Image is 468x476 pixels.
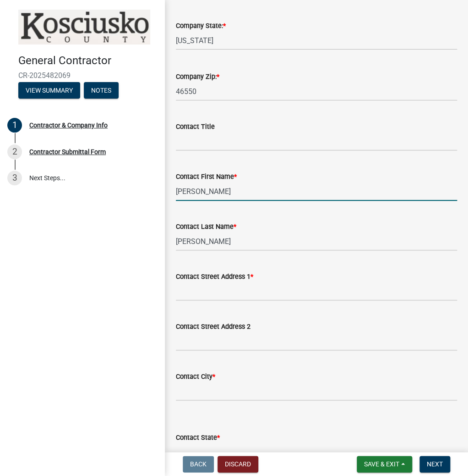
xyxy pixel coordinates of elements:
[190,460,207,468] span: Back
[7,118,22,133] div: 1
[427,460,443,468] span: Next
[84,87,119,94] wm-modal-confirm: Notes
[18,82,80,99] button: View Summary
[18,10,150,44] img: Kosciusko County, Indiana
[29,149,106,155] div: Contractor Submittal Form
[18,71,147,80] span: CR-2025482069
[176,224,236,230] label: Contact Last Name
[183,456,214,472] button: Back
[176,324,250,330] label: Contact Street Address 2
[357,456,412,472] button: Save & Exit
[7,144,22,159] div: 2
[29,122,108,128] div: Contractor & Company Info
[18,54,158,67] h4: General Contractor
[18,87,80,94] wm-modal-confirm: Summary
[364,460,399,468] span: Save & Exit
[176,74,219,80] label: Company Zip:
[176,124,215,130] label: Contact Title
[7,171,22,185] div: 3
[176,174,237,180] label: Contact First Name
[419,456,450,472] button: Next
[176,435,220,441] label: Contact State
[176,23,226,29] label: Company State:
[176,374,215,380] label: Contact City
[218,456,258,472] button: Discard
[176,274,253,280] label: Contact Street Address 1
[84,82,119,99] button: Notes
